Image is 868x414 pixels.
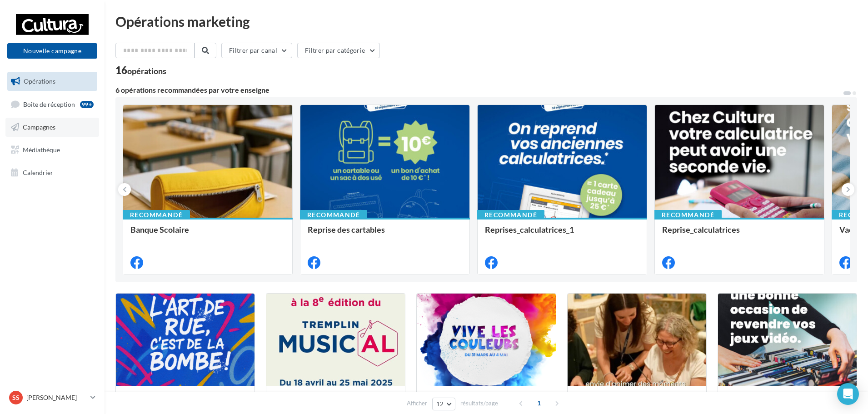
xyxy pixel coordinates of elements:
[5,95,99,114] a: Boîte de réception99+
[23,100,75,108] span: Boîte de réception
[80,101,94,108] div: 99+
[7,389,97,406] a: SS [PERSON_NAME]
[532,396,546,410] span: 1
[436,400,444,408] span: 12
[115,15,857,28] div: Opérations marketing
[24,77,55,85] span: Opérations
[5,140,99,160] a: Médiathèque
[485,224,574,234] span: Reprises_calculatrices_1
[23,146,60,154] span: Médiathèque
[115,65,166,75] div: 16
[127,67,166,75] div: opérations
[432,398,455,410] button: 12
[26,393,87,402] p: [PERSON_NAME]
[654,210,722,220] div: Recommandé
[23,168,53,176] span: Calendrier
[308,224,385,234] span: Reprise des cartables
[221,43,292,58] button: Filtrer par canal
[23,123,55,131] span: Campagnes
[300,210,367,220] div: Recommandé
[407,399,427,408] span: Afficher
[12,393,20,402] span: SS
[460,399,498,408] span: résultats/page
[5,163,99,182] a: Calendrier
[837,383,859,405] div: Open Intercom Messenger
[115,86,843,94] div: 6 opérations recommandées par votre enseigne
[5,72,99,91] a: Opérations
[297,43,380,58] button: Filtrer par catégorie
[130,224,189,234] span: Banque Scolaire
[123,210,190,220] div: Recommandé
[477,210,544,220] div: Recommandé
[5,118,99,137] a: Campagnes
[662,224,740,234] span: Reprise_calculatrices
[7,43,97,59] button: Nouvelle campagne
